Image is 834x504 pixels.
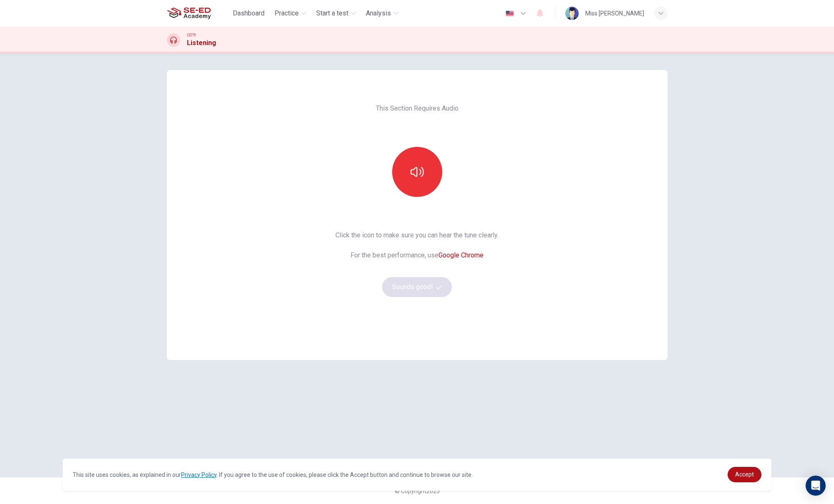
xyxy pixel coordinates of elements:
[167,5,211,22] img: SE-ED Academy logo
[233,8,265,18] span: Dashboard
[376,103,459,113] span: This Section Requires Audio
[335,230,499,240] span: Click the icon to make sure you can hear the tune clearly.
[181,471,217,478] a: Privacy Policy
[187,32,196,38] span: CEFR
[167,5,230,22] a: SE-ED Academy logo
[316,8,348,18] span: Start a test
[366,8,391,18] span: Analysis
[73,471,473,478] span: This site uses cookies, as explained in our . If you agree to the use of cookies, please click th...
[806,476,826,496] div: Open Intercom Messenger
[395,488,440,494] span: © Copyright 2025
[438,251,484,259] a: Google Chrome
[313,6,359,21] button: Start a test
[504,10,515,17] img: en
[335,250,499,260] span: For the best performance, use
[363,6,402,21] button: Analysis
[735,471,754,478] span: Accept
[728,467,761,482] a: dismiss cookie message
[229,6,268,21] button: Dashboard
[275,8,299,18] span: Practice
[271,6,310,21] button: Practice
[565,7,579,20] img: Profile picture
[585,8,644,18] div: Miss [PERSON_NAME]
[187,38,216,48] h1: Listening
[63,459,771,491] div: cookieconsent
